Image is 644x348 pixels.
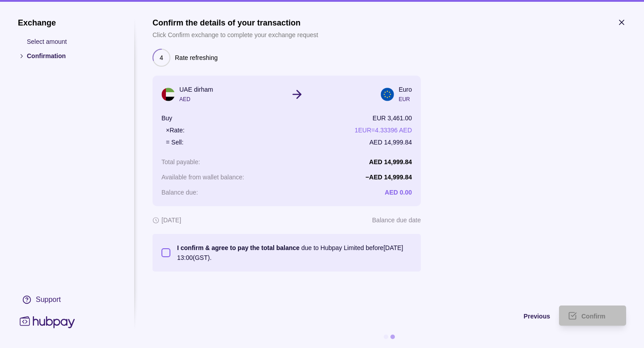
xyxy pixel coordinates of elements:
[365,174,412,181] p: − AED 14,999.84
[177,244,300,251] p: I confirm & agree to pay the total balance
[372,215,421,225] p: Balance due date
[18,290,116,309] a: Support
[559,306,626,326] button: Confirm
[177,243,412,263] p: due to Hubpay Limited before [DATE] 13:00 (GST).
[161,88,175,101] img: ae
[175,53,218,63] p: Rate refreshing
[524,313,550,320] span: Previous
[27,37,116,47] p: Select amount
[398,94,412,104] p: EUR
[355,125,412,135] p: 1 EUR = 4.33396 AED
[369,158,412,166] p: AED 14,999.84
[161,189,198,196] p: Balance due :
[161,215,181,225] p: [DATE]
[179,94,213,104] p: AED
[153,306,550,326] button: Previous
[161,174,244,181] p: Available from wallet balance :
[36,295,61,305] div: Support
[18,18,116,28] h1: Exchange
[398,85,412,94] p: Euro
[381,88,394,101] img: eu
[166,137,183,147] p: = Sell:
[27,51,116,61] p: Confirmation
[385,189,412,196] p: AED 0.00
[161,113,172,123] p: Buy
[153,18,318,28] h1: Confirm the details of your transaction
[373,113,412,123] p: EUR 3,461.00
[160,53,163,63] p: 4
[179,85,213,94] p: UAE dirham
[369,137,412,147] p: AED 14,999.84
[153,30,318,40] p: Click Confirm exchange to complete your exchange request
[161,158,200,166] p: Total payable :
[166,125,185,135] p: × Rate:
[581,313,606,320] span: Confirm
